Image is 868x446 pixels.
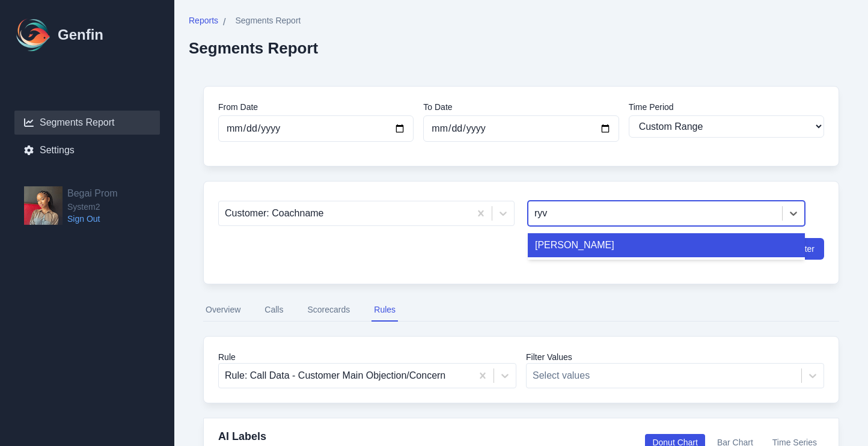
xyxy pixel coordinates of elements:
[223,15,225,29] span: /
[423,101,619,113] label: To Date
[67,213,118,225] a: Sign Out
[218,351,516,363] label: Rule
[526,351,824,363] label: Filter Values
[14,138,160,162] a: Settings
[528,233,805,257] div: [PERSON_NAME]
[14,16,53,54] img: Logo
[14,111,160,135] a: Segments Report
[371,299,398,322] button: Rules
[58,25,103,44] h1: Genfin
[24,186,63,225] img: Begai Prom
[262,299,286,322] button: Calls
[235,14,301,26] span: Segments Report
[67,201,118,213] span: System2
[218,101,414,113] label: From Date
[218,428,320,445] h4: AI Labels
[67,186,118,201] h2: Begai Prom
[189,14,218,26] span: Reports
[189,39,318,57] h2: Segments Report
[305,299,352,322] button: Scorecards
[189,14,218,29] a: Reports
[203,299,243,322] button: Overview
[629,101,824,113] label: Time Period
